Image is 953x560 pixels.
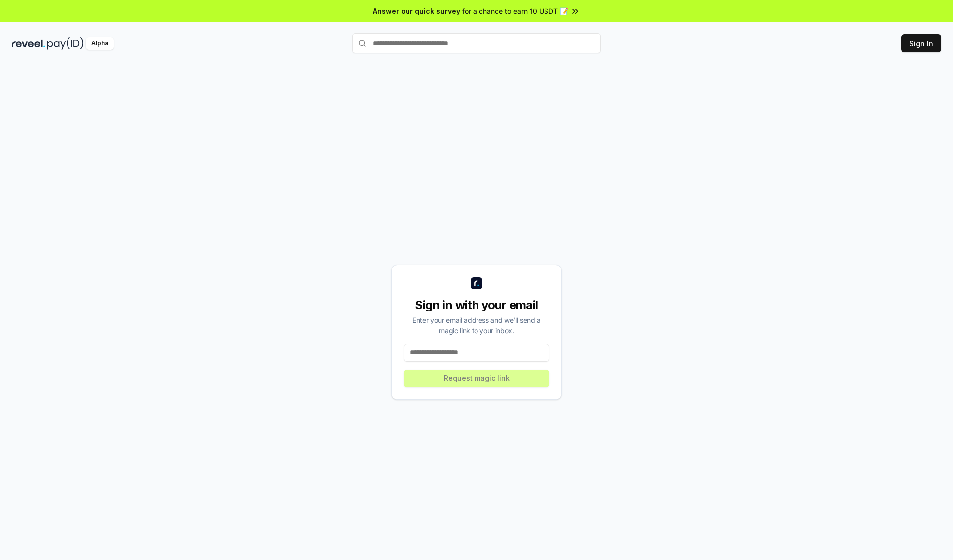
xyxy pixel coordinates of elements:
div: Enter your email address and we’ll send a magic link to your inbox. [404,315,549,336]
span: Answer our quick survey [373,6,460,16]
img: logo_small [471,277,482,289]
span: for a chance to earn 10 USDT 📝 [462,6,568,16]
div: Alpha [86,37,114,50]
div: Sign in with your email [404,297,549,313]
img: reveel_dark [12,37,45,50]
button: Sign In [901,34,941,52]
img: pay_id [47,37,84,50]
